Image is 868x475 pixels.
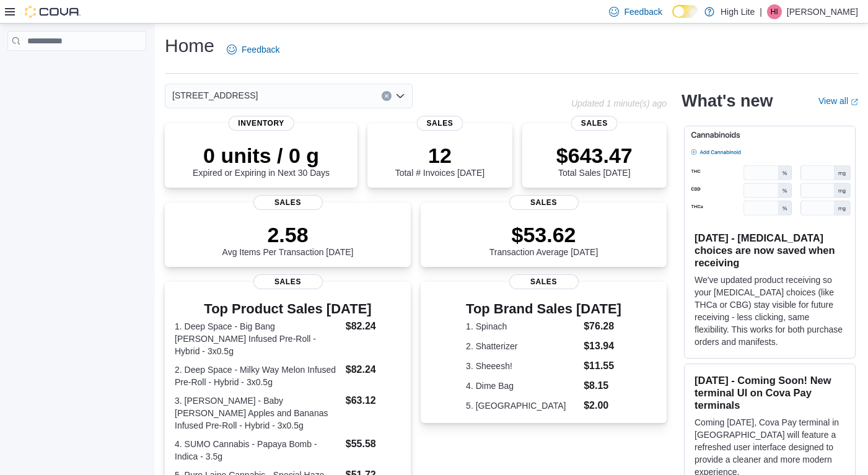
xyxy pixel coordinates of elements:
dt: 2. Deep Space - Milky Way Melon Infused Pre-Roll - Hybrid - 3x0.5g [175,364,341,388]
a: View allExternal link [818,96,858,106]
button: Open list of options [395,91,405,101]
p: | [760,4,762,19]
p: 2.58 [222,222,354,247]
h2: What's new [682,91,773,111]
h3: [DATE] - Coming Soon! New terminal UI on Cova Pay terminals [695,374,845,411]
span: Sales [509,274,579,289]
span: Sales [416,116,463,131]
dd: $82.24 [346,362,401,377]
span: Sales [509,195,579,210]
div: Avg Items Per Transaction [DATE] [222,222,354,257]
span: Sales [253,195,323,210]
h1: Home [165,33,214,58]
dt: 1. Deep Space - Big Bang [PERSON_NAME] Infused Pre-Roll - Hybrid - 3x0.5g [175,320,341,357]
dd: $82.24 [346,319,401,334]
p: High Lite [721,4,755,19]
h3: Top Brand Sales [DATE] [466,302,621,316]
input: Dark Mode [672,5,698,18]
h3: Top Product Sales [DATE] [175,302,401,316]
a: Feedback [222,37,284,62]
span: Feedback [242,43,279,56]
img: Cova [25,6,81,18]
span: Feedback [624,6,662,18]
p: [PERSON_NAME] [787,4,858,19]
h3: [DATE] - [MEDICAL_DATA] choices are now saved when receiving [695,232,845,269]
div: Hicham Ibari [767,4,782,19]
span: Dark Mode [672,18,673,19]
dt: 4. SUMO Cannabis - Papaya Bomb - Indica - 3.5g [175,438,341,463]
dd: $55.58 [346,437,401,451]
p: 0 units / 0 g [193,143,330,168]
dd: $11.55 [584,359,621,373]
dd: $76.28 [584,319,621,334]
p: $53.62 [489,222,598,247]
div: Expired or Expiring in Next 30 Days [193,143,330,178]
dt: 5. [GEOGRAPHIC_DATA] [466,399,579,412]
span: Sales [571,116,618,131]
svg: External link [851,98,858,106]
p: We've updated product receiving so your [MEDICAL_DATA] choices (like THCa or CBG) stay visible fo... [695,274,845,348]
span: Inventory [228,116,294,131]
dt: 4. Dime Bag [466,380,579,392]
dd: $63.12 [346,393,401,408]
span: [STREET_ADDRESS] [172,88,258,103]
dt: 3. [PERSON_NAME] - Baby [PERSON_NAME] Apples and Bananas Infused Pre-Roll - Hybrid - 3x0.5g [175,394,341,432]
span: Sales [253,274,323,289]
dt: 2. Shatterizer [466,340,579,352]
dd: $2.00 [584,398,621,413]
dd: $13.94 [584,339,621,354]
button: Clear input [382,91,392,101]
p: 12 [395,143,484,168]
p: $643.47 [556,143,633,168]
p: Updated 1 minute(s) ago [571,98,667,108]
div: Total Sales [DATE] [556,143,633,178]
div: Transaction Average [DATE] [489,222,598,257]
nav: Complex example [7,53,146,83]
dt: 1. Spinach [466,320,579,333]
dt: 3. Sheeesh! [466,360,579,372]
div: Total # Invoices [DATE] [395,143,484,178]
dd: $8.15 [584,378,621,393]
span: HI [771,4,778,19]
